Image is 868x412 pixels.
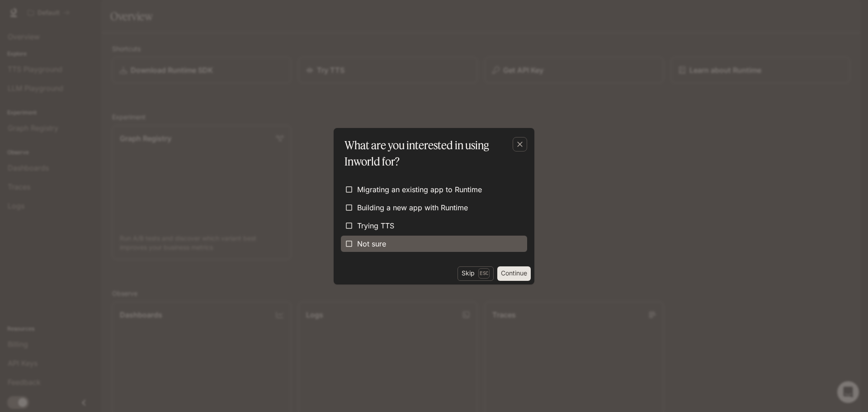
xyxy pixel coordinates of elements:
[357,220,394,231] span: Trying TTS
[458,266,494,281] button: SkipEsc
[357,238,386,249] span: Not sure
[357,202,468,213] span: Building a new app with Runtime
[344,137,520,170] p: What are you interested in using Inworld for?
[497,266,531,281] button: Continue
[357,184,482,195] span: Migrating an existing app to Runtime
[478,268,490,278] p: Esc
